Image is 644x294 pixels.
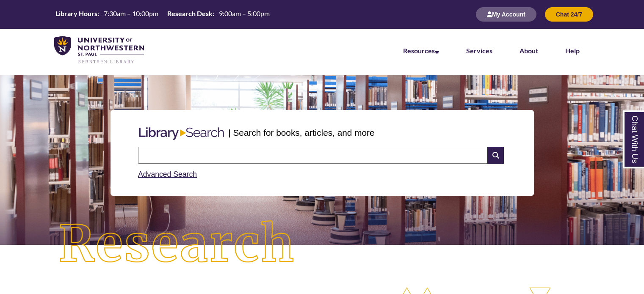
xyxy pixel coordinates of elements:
th: Research Desk: [164,9,216,18]
p: | Search for books, articles, and more [228,126,374,139]
a: Chat 24/7 [545,11,593,18]
a: Advanced Search [138,170,197,179]
button: My Account [476,7,536,22]
a: My Account [476,11,536,18]
table: Hours Today [52,9,273,19]
i: Search [487,147,503,164]
img: UNWSP Library Logo [54,36,144,64]
span: 9:00am – 5:00pm [219,9,270,17]
span: 7:30am – 10:00pm [104,9,158,17]
a: Services [466,47,492,55]
a: About [520,47,538,55]
img: Libary Search [135,124,228,143]
button: Chat 24/7 [545,7,593,22]
a: Resources [403,47,439,55]
a: Help [565,47,580,55]
a: Hours Today [52,9,273,20]
th: Library Hours: [52,9,100,18]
